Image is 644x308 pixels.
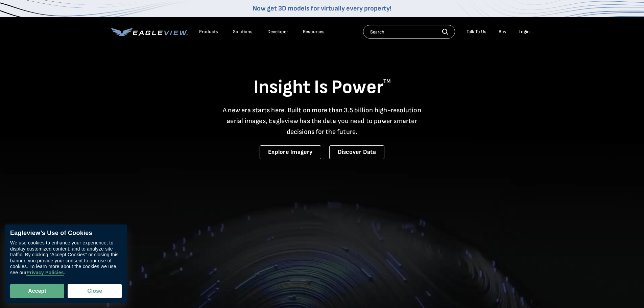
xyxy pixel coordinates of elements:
[267,29,288,35] a: Developer
[233,29,253,35] div: Solutions
[499,29,506,35] a: Buy
[68,284,122,298] button: Close
[303,29,325,35] div: Resources
[199,29,218,35] div: Products
[383,78,391,85] sup: TM
[519,29,530,35] div: Login
[467,29,486,35] div: Talk To Us
[219,105,426,137] p: A new era starts here. Built on more than 3.5 billion high-resolution aerial images, Eagleview ha...
[363,25,455,39] input: Search
[10,284,64,298] button: Accept
[111,76,533,99] h1: Insight Is Power
[10,230,122,237] div: Eagleview’s Use of Cookies
[329,145,384,159] a: Discover Data
[253,4,391,13] a: Now get 3D models for virtually every property!
[10,240,122,276] div: We use cookies to enhance your experience, to display customized content, and to analyze site tra...
[26,270,64,276] a: Privacy Policies
[260,145,321,159] a: Explore Imagery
